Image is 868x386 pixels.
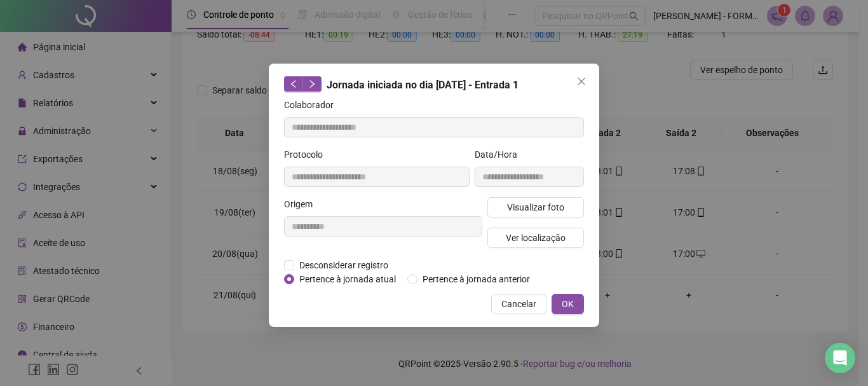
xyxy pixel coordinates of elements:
label: Protocolo [284,148,331,162]
button: Ver localização [487,228,584,248]
span: OK [562,297,574,311]
span: Pertence à jornada anterior [417,272,535,286]
span: close [576,76,587,86]
button: OK [552,294,584,314]
label: Origem [284,197,321,211]
button: Close [571,71,592,92]
span: Cancelar [501,297,536,311]
div: Open Intercom Messenger [825,343,855,373]
span: left [289,79,298,88]
label: Data/Hora [475,148,526,162]
label: Colaborador [284,98,342,112]
span: Visualizar foto [507,200,564,214]
button: Visualizar foto [487,197,584,217]
button: right [302,76,322,92]
span: Desconsiderar registro [294,258,393,272]
span: Pertence à jornada atual [294,272,401,286]
button: left [284,76,303,92]
span: right [308,79,316,88]
span: Ver localização [506,231,566,245]
div: Jornada iniciada no dia [DATE] - Entrada 1 [284,76,584,93]
button: Cancelar [491,294,546,314]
